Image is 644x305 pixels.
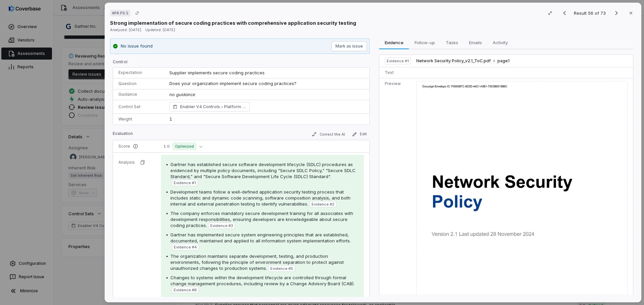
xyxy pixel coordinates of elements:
span: Gartner has established secure software development lifecycle (SDLC) procedures as evidenced by m... [170,162,356,179]
span: Updated: [DATE] [145,27,175,32]
span: Evidence [382,38,406,47]
span: Tasks [443,38,461,47]
span: Evidence # 6 [174,287,197,293]
p: Score [118,144,150,149]
span: no guidance [169,92,195,97]
button: Next result [610,9,623,17]
p: Result 56 of 73 [574,9,607,17]
span: # PR.PS.5 [112,10,128,16]
span: Analyzed: [DATE] [110,27,141,32]
span: Does your organization implement secure coding practices? [169,81,297,86]
p: Guidance [118,92,159,97]
span: Evidence # 2 [312,202,334,207]
span: Evidence # 1 [387,58,409,64]
p: Expectation [118,70,159,75]
p: Control [113,59,370,67]
button: Copy link [131,7,143,19]
span: Enabler V4 Controls Platform Security [180,103,247,110]
span: Optimized [172,142,197,150]
span: Supplier implements secure coding practices [169,70,265,75]
span: Changes to systems within the development lifecycle are controlled through formal change manageme... [170,275,355,286]
span: Evidence # 1 [174,180,196,185]
span: page 1 [497,58,509,64]
td: Text [379,67,414,78]
button: Edit [349,130,370,138]
p: Control Set [118,104,159,109]
p: Analysis [118,160,135,165]
button: Mark as issue [331,41,367,51]
p: No issue found [121,43,153,50]
button: Previous result [558,9,571,17]
span: Development teams follow a well-defined application security testing process that includes static... [170,189,351,207]
span: Emails [466,38,485,47]
span: Activity [490,38,511,47]
span: The organization maintains separate development, testing, and production environments, following ... [170,253,344,271]
span: Follow-up [412,38,438,47]
p: Evaluation [113,131,133,139]
span: Evidence # 5 [270,266,293,271]
p: Question [118,81,159,86]
p: Strong implementation of secure coding practices with comprehensive application security testing [110,19,356,26]
span: Gartner has implemented secure system engineering principles that are established, documented, ma... [170,232,351,243]
span: The company enforces mandatory secure development training for all associates with development re... [170,211,353,228]
p: Weight [118,117,159,122]
button: Correct the AI [309,130,348,138]
span: Evidence # 3 [210,223,233,228]
span: 1 [169,116,172,122]
span: Evidence # 4 [174,244,197,250]
span: Network Security Policy_v2.1_ToC.pdf [416,58,491,64]
button: Network Security Policy_v2.1_ToC.pdfpage1 [416,58,509,64]
button: 1.0Optimized [161,142,205,150]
